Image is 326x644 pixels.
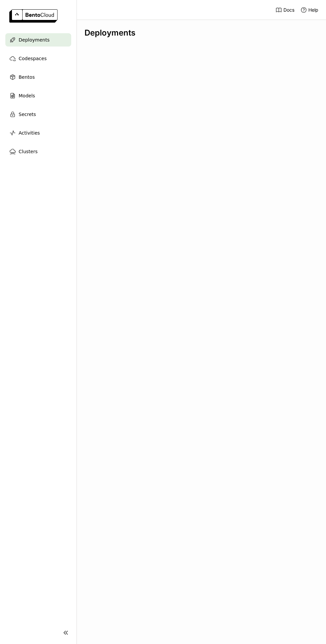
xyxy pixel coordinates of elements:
[19,54,47,62] span: Codespaces
[5,108,71,121] a: Secrets
[19,148,38,156] span: Clusters
[5,145,71,158] a: Clusters
[19,73,35,81] span: Bentos
[19,36,50,44] span: Deployments
[308,7,318,13] span: Help
[300,7,318,13] div: Help
[9,9,58,23] img: logo
[19,110,36,118] span: Secrets
[5,70,71,84] a: Bentos
[19,92,35,100] span: Models
[283,7,294,13] span: Docs
[275,7,294,13] a: Docs
[19,129,40,137] span: Activities
[5,89,71,102] a: Models
[5,126,71,140] a: Activities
